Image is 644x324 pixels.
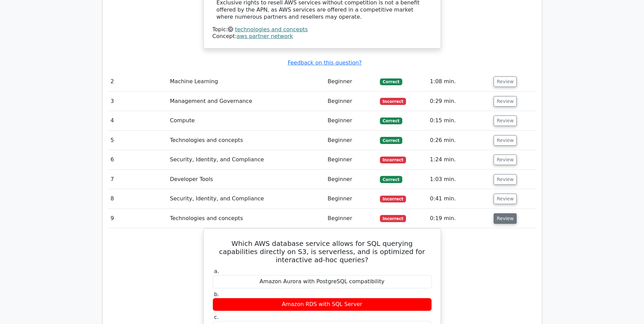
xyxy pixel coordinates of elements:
span: a. [214,268,219,274]
td: Compute [167,111,325,130]
td: 9 [108,209,167,228]
td: Technologies and concepts [167,131,325,150]
td: 6 [108,150,167,169]
a: aws partner network [237,33,293,39]
button: Review [494,115,517,126]
div: Amazon Aurora with PostgreSQL compatibility [213,275,432,288]
td: Beginner [325,72,377,91]
button: Review [494,135,517,146]
button: Review [494,194,517,204]
td: 0:29 min. [427,92,491,111]
td: Management and Governance [167,92,325,111]
td: 0:26 min. [427,131,491,150]
button: Review [494,213,517,224]
td: 1:08 min. [427,72,491,91]
span: Correct [380,137,402,144]
td: 7 [108,170,167,189]
span: c. [214,314,219,320]
span: Correct [380,176,402,183]
h5: Which AWS database service allows for SQL querying capabilities directly on S3, is serverless, an... [212,239,433,264]
span: Incorrect [380,196,406,202]
td: Technologies and concepts [167,209,325,228]
td: 1:03 min. [427,170,491,189]
div: Concept: [213,33,432,40]
a: technologies and concepts [235,26,308,33]
td: Beginner [325,92,377,111]
span: Correct [380,78,402,85]
td: Machine Learning [167,72,325,91]
td: 5 [108,131,167,150]
td: 0:15 min. [427,111,491,130]
td: Beginner [325,131,377,150]
button: Review [494,174,517,185]
td: 0:41 min. [427,189,491,209]
td: 2 [108,72,167,91]
td: 8 [108,189,167,209]
td: Beginner [325,189,377,209]
td: 3 [108,92,167,111]
td: Security, Identity, and Compliance [167,150,325,169]
button: Review [494,155,517,165]
span: Incorrect [380,98,406,105]
span: Incorrect [380,215,406,222]
td: 4 [108,111,167,130]
td: Beginner [325,111,377,130]
span: Correct [380,118,402,124]
a: Feedback on this question? [288,59,362,66]
td: Beginner [325,209,377,228]
td: Beginner [325,150,377,169]
div: Amazon RDS with SQL Server [213,298,432,311]
span: b. [214,291,219,298]
td: Developer Tools [167,170,325,189]
button: Review [494,76,517,87]
button: Review [494,96,517,107]
td: 1:24 min. [427,150,491,169]
td: Security, Identity, and Compliance [167,189,325,209]
td: Beginner [325,170,377,189]
td: 0:19 min. [427,209,491,228]
span: Incorrect [380,157,406,163]
div: Topic: [213,26,432,33]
